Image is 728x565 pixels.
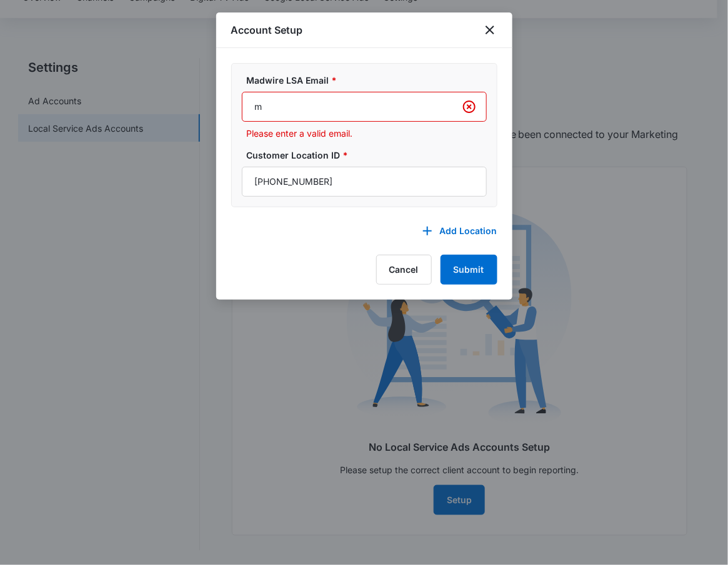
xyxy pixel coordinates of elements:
[231,22,303,37] h1: Account Setup
[441,255,497,285] button: Submit
[376,255,432,285] button: Cancel
[247,149,492,162] label: Customer Location ID
[482,22,497,37] button: close
[247,74,492,87] label: Madwire LSA Email
[410,216,497,246] button: Add Location
[247,127,487,140] p: Please enter a valid email.
[459,97,479,117] button: Clear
